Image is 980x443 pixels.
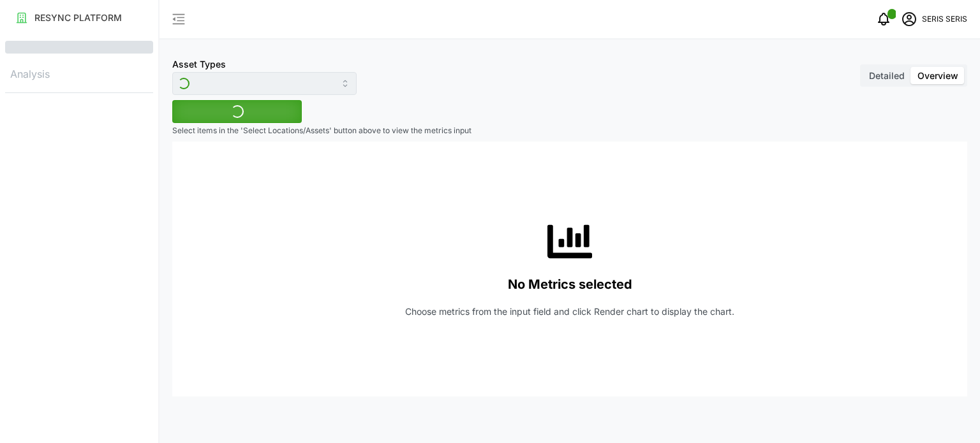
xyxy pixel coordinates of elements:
p: Select items in the 'Select Locations/Assets' button above to view the metrics input [172,126,967,136]
button: RESYNC PLATFORM [5,6,153,29]
button: schedule [896,6,922,32]
span: Overview [917,70,958,81]
p: Analysis [5,64,153,82]
span: Detailed [869,70,905,81]
p: No Metrics selected [508,274,632,295]
p: RESYNC PLATFORM [34,11,122,24]
button: notifications [871,6,896,32]
label: Asset Types [172,57,226,71]
p: Choose metrics from the input field and click Render chart to display the chart. [405,305,734,318]
a: RESYNC PLATFORM [5,5,153,31]
p: SERIS SERIS [922,13,967,25]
